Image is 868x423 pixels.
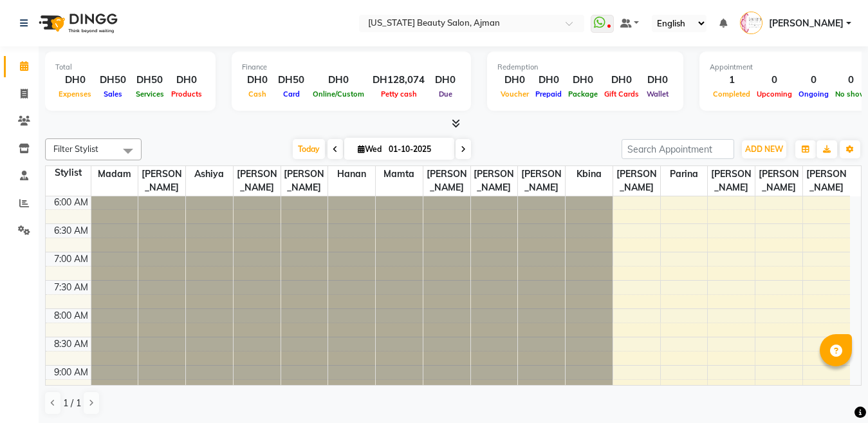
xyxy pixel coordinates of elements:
div: 6:30 AM [51,224,91,238]
div: DH0 [497,73,532,88]
div: 8:30 AM [51,337,91,351]
span: Hanan [328,166,375,182]
span: Today [293,139,325,159]
span: Ongoing [795,89,832,99]
div: DH0 [55,73,95,88]
span: Completed [710,89,753,99]
span: Parina [661,166,708,182]
span: [PERSON_NAME] [471,166,518,196]
span: Ashiya [186,166,233,182]
span: [PERSON_NAME] [281,166,328,196]
input: 2025-10-01 [385,140,449,159]
span: ADD NEW [745,144,783,154]
div: DH50 [131,73,168,88]
span: [PERSON_NAME] [803,166,850,196]
span: Online/Custom [309,89,367,99]
span: Sales [100,89,125,99]
span: mamta [376,166,423,182]
div: DH0 [168,73,205,88]
span: Wed [355,144,385,154]
span: Wallet [643,89,672,99]
img: Sanket Gowda [740,12,762,34]
div: DH0 [642,73,673,88]
span: Voucher [497,89,532,99]
span: Prepaid [532,89,565,99]
span: 1 / 1 [63,397,81,410]
div: 9:00 AM [51,366,91,379]
span: Filter Stylist [53,144,98,154]
span: [PERSON_NAME] [234,166,281,196]
span: [PERSON_NAME] [423,166,470,196]
div: 0 [753,73,795,88]
div: 8:00 AM [51,309,91,323]
div: 6:00 AM [51,196,91,209]
div: 0 [795,73,832,88]
span: Upcoming [753,89,795,99]
img: logo [33,5,121,41]
div: DH0 [242,73,273,88]
div: Redemption [497,62,673,73]
span: Package [565,89,601,99]
div: DH128,074 [367,73,430,88]
button: ADD NEW [742,140,786,158]
div: DH0 [601,73,642,88]
div: 7:00 AM [51,252,91,266]
div: 1 [710,73,753,88]
div: DH0 [532,73,565,88]
span: [PERSON_NAME] [613,166,660,196]
span: [PERSON_NAME] [708,166,755,196]
span: Madam [91,166,138,182]
div: Total [55,62,205,73]
input: Search Appointment [622,139,734,159]
div: DH0 [309,73,367,88]
div: 7:30 AM [51,281,91,294]
div: DH0 [430,73,461,88]
span: Card [280,89,303,99]
span: [PERSON_NAME] [755,166,802,196]
span: Products [168,89,205,99]
div: Finance [242,62,461,73]
span: Services [133,89,167,99]
span: Petty cash [378,89,420,99]
span: [PERSON_NAME] [138,166,185,196]
div: Stylist [46,166,91,180]
span: Due [436,89,456,99]
span: [PERSON_NAME] [518,166,565,196]
span: Kbina [566,166,613,182]
span: Expenses [55,89,95,99]
div: DH50 [95,73,131,88]
div: DH50 [273,73,309,88]
div: DH0 [565,73,601,88]
span: Cash [245,89,270,99]
span: Gift Cards [601,89,642,99]
span: [PERSON_NAME] [769,17,844,30]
